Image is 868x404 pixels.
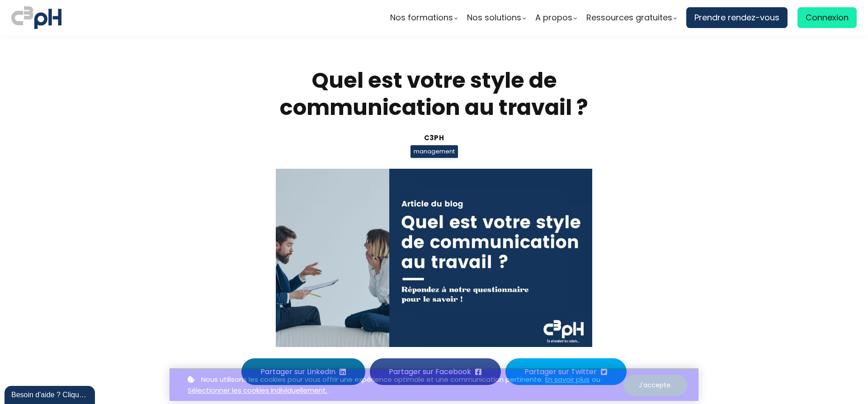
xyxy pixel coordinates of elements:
[467,11,521,24] span: Nos solutions
[370,358,501,385] button: Partager sur Facebook
[224,133,644,143] div: C3pH
[241,358,365,385] button: Partager sur LinkedIn
[586,11,672,24] span: Ressources gratuites
[11,5,61,31] img: logo C3PH
[390,11,453,24] span: Nos formations
[5,384,97,404] iframe: chat widget
[806,11,849,24] span: Connexion
[694,11,779,24] span: Prendre rendez-vous
[188,381,327,392] a: Sélectionner les cookies individuellement.
[545,370,590,381] a: En savoir plus
[201,370,543,381] span: Nous utilisons les cookies pour vous offrir une expérience optimale et une communication pertinente.
[623,371,687,392] button: J'accepte.
[686,7,788,28] a: Prendre rendez-vous
[505,358,627,385] button: Partager sur Twitter
[276,169,592,347] img: a63dd5ff956d40a04b2922a7cb0a63a1.jpeg
[224,67,644,121] h1: Quel est votre style de communication au travail ?
[535,11,572,24] span: A propos
[185,370,623,393] p: ou .
[410,145,458,158] span: management
[797,7,857,28] a: Connexion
